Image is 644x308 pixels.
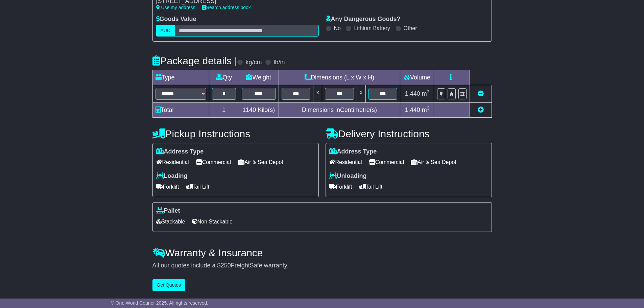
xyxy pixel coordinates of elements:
span: Tail Lift [359,182,383,192]
td: Kilo(s) [239,102,279,117]
label: Loading [156,172,188,180]
td: Weight [239,70,279,85]
label: Address Type [329,148,377,156]
span: Commercial [196,157,231,167]
label: Unloading [329,172,367,180]
td: Total [152,102,209,117]
span: m [422,106,430,113]
span: Forklift [156,182,179,192]
a: Remove this item [478,90,484,97]
a: Search address book [202,5,251,10]
span: Commercial [369,157,404,167]
label: Other [404,25,417,31]
span: Residential [329,157,362,167]
label: kg/cm [245,59,262,66]
span: Forklift [329,182,352,192]
sup: 3 [427,105,430,111]
a: Use my address [156,5,195,10]
label: lb/in [273,59,285,66]
td: Dimensions in Centimetre(s) [279,102,400,117]
label: Any Dangerous Goods? [326,16,401,23]
span: 1.440 [405,106,420,113]
span: Air & Sea Depot [411,157,456,167]
span: 1.440 [405,90,420,97]
td: Volume [400,70,434,85]
td: Dimensions (L x W x H) [279,70,400,85]
span: 250 [221,262,231,269]
td: x [357,85,365,102]
span: Non Stackable [192,216,233,227]
td: Type [152,70,209,85]
td: x [313,85,322,102]
sup: 3 [427,89,430,94]
label: Address Type [156,148,204,156]
h4: Package details | [152,55,237,66]
span: Tail Lift [186,182,210,192]
label: Lithium Battery [354,25,390,31]
div: All our quotes include a $ FreightSafe warranty. [152,262,492,269]
label: Pallet [156,207,180,215]
label: Goods Value [156,16,196,23]
h4: Pickup Instructions [152,128,319,139]
span: Stackable [156,216,185,227]
a: Add new item [478,106,484,113]
span: m [422,90,430,97]
span: Air & Sea Depot [238,157,283,167]
h4: Delivery Instructions [326,128,492,139]
label: No [334,25,341,31]
label: AUD [156,25,175,37]
span: © One World Courier 2025. All rights reserved. [111,300,209,306]
td: 1 [209,102,239,117]
span: Residential [156,157,189,167]
span: 1140 [242,106,256,113]
button: Get Quotes [152,279,186,291]
td: Qty [209,70,239,85]
h4: Warranty & Insurance [152,247,492,258]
